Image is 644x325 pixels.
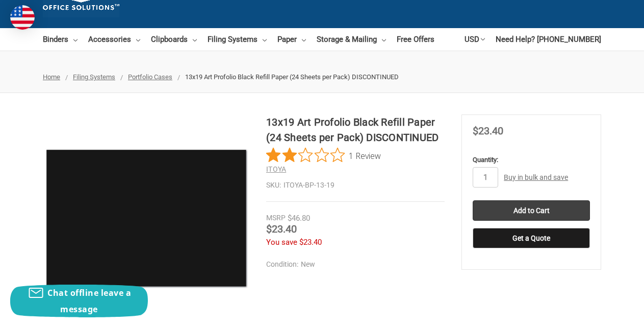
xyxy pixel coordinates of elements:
span: $46.80 [288,214,310,223]
a: Free Offers [397,28,434,51]
dd: New [266,259,440,270]
span: You save [266,238,297,247]
span: $23.40 [299,238,322,247]
a: Home [43,73,60,81]
a: Buy in bulk and save [504,173,568,181]
span: Chat offline leave a message [47,287,131,315]
label: Quantity: [473,155,590,165]
span: $23.40 [473,125,503,137]
a: Need Help? [PHONE_NUMBER] [496,28,601,51]
a: Filing Systems [73,73,115,81]
span: 1 Review [349,148,381,163]
a: Storage & Mailing [317,28,386,51]
span: $23.40 [266,223,297,235]
img: 13x19 Art Profolio Black Refill Paper (24 Sheets per Pack) [43,146,249,290]
h1: 13x19 Art Profolio Black Refill Paper (24 Sheets per Pack) DISCONTINUED [266,114,445,145]
iframe: Google Customer Reviews [560,297,644,325]
button: Chat offline leave a message [10,285,148,317]
dt: Condition: [266,259,298,270]
dd: ITOYA-BP-13-19 [266,180,445,191]
dt: SKU: [266,180,281,191]
a: Accessories [88,28,140,51]
button: Rated 2 out of 5 stars from 1 reviews. Jump to reviews. [266,148,381,163]
a: Paper [277,28,306,51]
button: Get a Quote [473,228,590,248]
a: ITOYA [266,165,286,173]
img: duty and tax information for United States [10,5,35,30]
a: Clipboards [151,28,197,51]
input: Add to Cart [473,200,590,221]
a: Binders [43,28,78,51]
div: MSRP [266,213,286,223]
a: USD [465,28,485,51]
a: Portfolio Cases [128,73,172,81]
span: 13x19 Art Profolio Black Refill Paper (24 Sheets per Pack) DISCONTINUED [185,73,399,81]
a: Filing Systems [208,28,267,51]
